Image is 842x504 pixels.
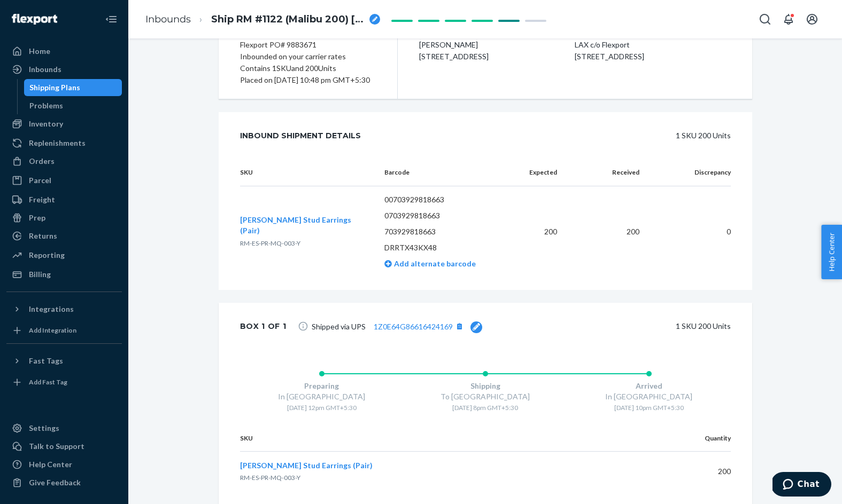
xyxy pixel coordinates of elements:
p: 0703929818663 [384,210,504,221]
button: [PERSON_NAME] Stud Earrings (Pair) [240,215,368,236]
div: Preparing [240,381,404,391]
th: SKU [240,425,634,452]
a: Add Fast Tag [6,374,122,391]
span: [PERSON_NAME] Stud Earrings (Pair) [240,461,373,470]
span: [PERSON_NAME] [STREET_ADDRESS] [419,40,489,61]
div: Help Center [29,459,72,470]
a: Returns [6,227,122,245]
a: Freight [6,191,122,208]
span: Shipped via UPS [312,319,482,333]
a: Add alternate barcode [384,259,476,268]
ol: breadcrumbs [137,4,389,35]
div: Add Fast Tag [29,377,67,387]
div: Talk to Support [29,441,84,452]
button: [PERSON_NAME] Stud Earrings (Pair) [240,460,373,471]
div: Flexport PO# 9883671 [240,39,376,51]
a: Orders [6,153,122,170]
button: Close Navigation [101,9,122,30]
div: Inbounds [29,64,61,75]
div: To [GEOGRAPHIC_DATA] [404,391,567,402]
a: Inbounds [6,61,122,78]
div: Integrations [29,304,74,314]
div: [DATE] 10pm GMT+5:30 [567,403,731,412]
div: Reporting [29,250,65,261]
th: Received [566,159,648,186]
th: SKU [240,159,376,186]
div: Fast Tags [29,356,63,366]
th: Barcode [376,159,512,186]
button: Open notifications [778,9,799,30]
a: Settings [6,420,122,437]
button: Give Feedback [6,474,122,491]
a: Reporting [6,247,122,264]
td: 200 [634,452,730,491]
span: RM-ES-PR-MQ-003-Y [240,239,300,247]
span: Ship RM #1122 (Malibu 200) Erin [211,13,365,27]
p: LAX c/o Flexport [575,39,731,51]
div: Placed on [DATE] 10:48 pm GMT+5:30 [240,74,376,86]
div: Problems [29,100,63,111]
div: In [GEOGRAPHIC_DATA] [240,391,404,402]
div: Returns [29,231,57,241]
div: Give Feedback [29,477,81,488]
div: Inbound Shipment Details [240,125,361,146]
a: Parcel [6,172,122,189]
a: Billing [6,266,122,283]
div: Replenishments [29,138,86,148]
a: Replenishments [6,135,122,152]
div: Shipping Plans [29,82,80,93]
iframe: Opens a widget where you can chat to one of our agents [773,472,831,499]
div: Inbounded on your carrier rates [240,51,376,62]
img: Flexport logo [12,14,57,25]
div: Add Integration [29,326,76,335]
a: Add Integration [6,322,122,339]
div: [DATE] 12pm GMT+5:30 [240,403,404,412]
a: Inventory [6,115,122,132]
td: 200 [566,186,648,278]
button: Open Search Box [754,9,776,30]
div: 1 SKU 200 Units [498,316,731,337]
div: Arrived [567,381,731,391]
button: [object Object] [453,319,467,333]
span: [STREET_ADDRESS] [575,52,644,61]
a: Help Center [6,456,122,473]
a: Problems [24,97,122,114]
button: Talk to Support [6,438,122,455]
div: Freight [29,194,55,205]
span: Add alternate barcode [392,259,476,268]
div: Box 1 of 1 [240,316,287,337]
div: Inventory [29,119,63,129]
div: Orders [29,156,55,167]
div: Parcel [29,175,51,186]
div: Prep [29,212,45,223]
div: In [GEOGRAPHIC_DATA] [567,391,731,402]
p: DRRTX43KX48 [384,242,504,253]
td: 200 [512,186,566,278]
div: Contains 1 SKU and 200 Units [240,62,376,74]
div: Shipping [404,381,567,391]
p: 00703929818663 [384,194,504,205]
div: Home [29,46,50,57]
button: Open account menu [801,9,823,30]
td: 0 [648,186,730,278]
a: Prep [6,209,122,226]
a: 1Z0E64G86616424169 [374,322,453,331]
button: Fast Tags [6,352,122,369]
th: Quantity [634,425,730,452]
a: Home [6,43,122,60]
div: Billing [29,269,51,280]
div: Settings [29,423,59,434]
span: [PERSON_NAME] Stud Earrings (Pair) [240,215,351,235]
p: 703929818663 [384,226,504,237]
th: Discrepancy [648,159,730,186]
button: Integrations [6,301,122,318]
div: [DATE] 8pm GMT+5:30 [404,403,567,412]
button: Help Center [821,225,842,279]
a: Shipping Plans [24,79,122,96]
a: Inbounds [145,13,191,25]
th: Expected [512,159,566,186]
span: RM-ES-PR-MQ-003-Y [240,474,300,482]
div: 1 SKU 200 Units [385,125,731,146]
